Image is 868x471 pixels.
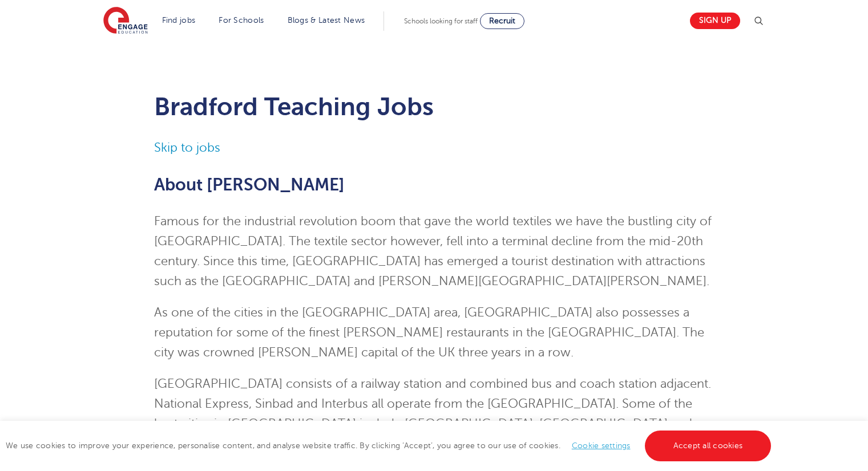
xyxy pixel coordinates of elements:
[690,13,740,29] a: Sign up
[162,16,196,25] a: Find jobs
[480,13,524,29] a: Recruit
[404,17,478,25] span: Schools looking for staff
[154,175,345,194] span: About [PERSON_NAME]
[219,16,264,25] a: For Schools
[572,441,631,450] a: Cookie settings
[154,92,714,121] h1: Bradford Teaching Jobs
[6,441,774,450] span: We use cookies to improve your experience, personalise content, and analyse website traffic. By c...
[154,214,712,288] span: Famous for the industrial revolution boom that gave the world textiles we have the bustling city ...
[154,306,704,359] span: As one of the cities in the [GEOGRAPHIC_DATA] area, [GEOGRAPHIC_DATA] also possesses a reputation...
[489,17,515,25] span: Recruit
[154,141,220,155] a: Skip to jobs
[645,431,772,461] a: Accept all cookies
[103,7,148,35] img: Engage Education
[288,16,365,25] a: Blogs & Latest News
